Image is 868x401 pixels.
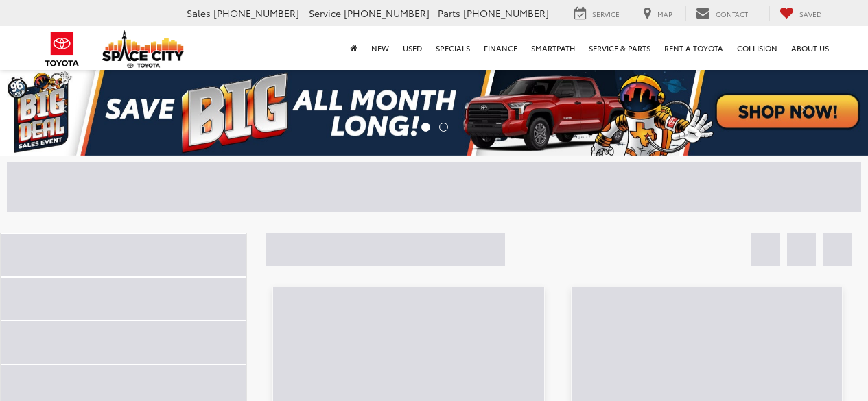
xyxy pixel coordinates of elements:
[633,6,683,21] a: Map
[657,26,730,70] a: Rent a Toyota
[524,26,582,70] a: SmartPath
[799,9,822,19] span: Saved
[438,6,460,20] span: Parts
[102,30,185,68] img: Space City Toyota
[769,6,832,21] a: My Saved Vehicles
[396,26,429,70] a: Used
[685,6,758,21] a: Contact
[784,26,836,70] a: About Us
[309,6,341,20] span: Service
[213,6,299,20] span: [PHONE_NUMBER]
[716,9,748,19] span: Contact
[592,9,620,19] span: Service
[344,6,430,20] span: [PHONE_NUMBER]
[36,27,88,71] img: Toyota
[477,26,524,70] a: Finance
[429,26,477,70] a: Specials
[657,9,672,19] span: Map
[463,6,549,20] span: [PHONE_NUMBER]
[730,26,784,70] a: Collision
[364,26,396,70] a: New
[582,26,657,70] a: Service & Parts
[564,6,630,21] a: Service
[187,6,211,20] span: Sales
[344,26,364,70] a: Home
